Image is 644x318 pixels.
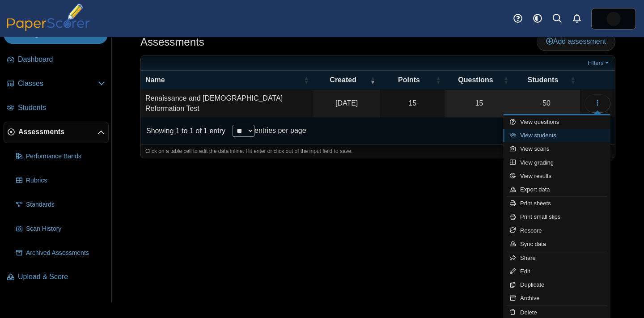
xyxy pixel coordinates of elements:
span: Performance Bands [26,152,105,161]
a: Rescore [503,224,610,237]
span: Upload & Score [18,272,105,282]
a: Classes [4,73,109,95]
span: Questions : Activate to sort [503,76,508,85]
a: Edit [503,265,610,278]
a: Archive [503,292,610,305]
td: 15 [380,90,445,118]
span: Scan History [26,225,105,233]
a: Add assessment [537,33,615,51]
a: Print sheets [503,197,610,210]
span: Rubrics [26,176,105,185]
span: Created [318,75,368,85]
a: Share [503,251,610,265]
a: Filters [585,59,613,68]
a: Performance Bands [13,146,109,167]
a: Print small slips [503,210,610,224]
a: Students [4,98,109,119]
a: Alerts [567,9,587,29]
span: Students : Activate to sort [570,76,576,85]
a: Assessments [4,122,109,143]
a: Standards [13,194,109,216]
span: Students [517,75,568,85]
a: PaperScorer [4,25,93,32]
span: Questions [450,75,501,85]
a: Rubrics [13,170,109,191]
span: Add assessment [546,38,606,45]
a: View students [503,129,610,142]
span: Name [145,75,302,85]
div: Showing 1 to 1 of 1 entry [141,118,225,144]
h1: Assessments [140,34,204,50]
a: Upload & Score [4,267,109,288]
span: Assessments [18,127,97,137]
a: View grading [503,156,610,170]
span: Created : Activate to remove sorting [370,76,375,85]
a: Duplicate [503,278,610,292]
span: Name : Activate to sort [304,76,309,85]
a: Sync data [503,237,610,251]
a: 15 [445,90,513,117]
a: Dashboard [4,49,109,71]
span: Alex Ciopyk [606,12,621,26]
a: Archived Assessments [13,242,109,264]
span: Standards [26,200,105,209]
span: Points : Activate to sort [436,76,441,85]
span: Classes [18,79,98,89]
span: Dashboard [18,55,105,64]
a: Scan History [13,218,109,240]
label: entries per page [254,127,306,134]
div: Click on a table cell to edit the data inline. Hit enter or click out of the input field to save. [141,144,615,158]
a: View scans [503,142,610,156]
span: Students [18,103,105,113]
img: PaperScorer [4,4,93,31]
a: View questions [503,115,610,129]
a: Export data [503,183,610,196]
span: Points [384,75,433,85]
a: 50 [513,90,580,117]
span: Archived Assessments [26,249,105,258]
a: View results [503,170,610,183]
a: ps.zHSePt90vk3H6ScY [591,8,636,30]
td: Renaissance and [DEMOGRAPHIC_DATA] Reformation Test [141,90,314,118]
img: ps.zHSePt90vk3H6ScY [606,12,621,26]
time: Sep 29, 2025 at 8:02 AM [335,99,358,107]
